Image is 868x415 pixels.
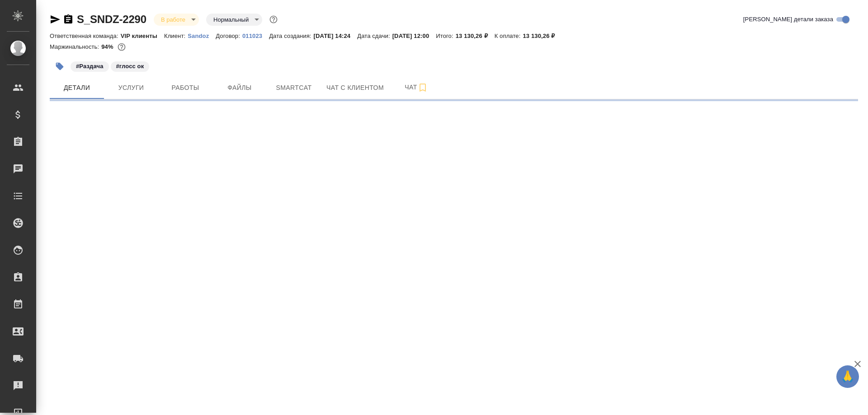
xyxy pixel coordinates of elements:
p: 13 130,26 ₽ [523,33,561,39]
button: Добавить тэг [50,56,70,76]
a: S_SNDZ-2290 [77,13,146,25]
span: Раздача [70,62,110,70]
button: Нормальный [211,16,251,23]
p: Маржинальность: [50,43,101,50]
p: Договор: [216,33,242,39]
p: [DATE] 14:24 [314,33,358,39]
p: 94% [101,43,115,50]
p: Дата создания: [269,33,313,39]
p: Дата сдачи: [357,33,392,39]
span: Работы [164,82,207,93]
span: Чат с клиентом [326,82,384,93]
span: глосс ок [110,62,151,70]
button: Скопировать ссылку [63,14,74,25]
p: VIP клиенты [121,33,164,39]
a: Sandoz [188,32,216,39]
p: #Раздача [76,62,104,71]
p: Итого: [436,33,455,39]
p: К оплате: [495,33,523,39]
p: 011023 [242,33,269,39]
div: В работе [154,14,199,26]
button: Доп статусы указывают на важность/срочность заказа [268,14,279,25]
span: Smartcat [272,82,316,93]
p: #глосс ок [116,62,144,71]
div: В работе [206,14,262,26]
span: Файлы [218,82,261,93]
span: Услуги [109,82,153,93]
p: Ответственная команда: [50,33,121,39]
button: В работе [158,16,188,23]
button: 608.00 RUB; [116,41,127,53]
span: 🙏 [840,367,855,386]
span: [PERSON_NAME] детали заказа [743,15,833,24]
button: 🙏 [836,365,859,388]
p: 13 130,26 ₽ [456,33,495,39]
span: Детали [55,82,99,93]
svg: Подписаться [417,82,428,93]
button: Скопировать ссылку для ЯМессенджера [50,14,61,25]
span: Чат [395,82,438,93]
p: Sandoz [188,33,216,39]
p: Клиент: [164,33,188,39]
p: [DATE] 12:00 [392,33,436,39]
a: 011023 [242,32,269,39]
